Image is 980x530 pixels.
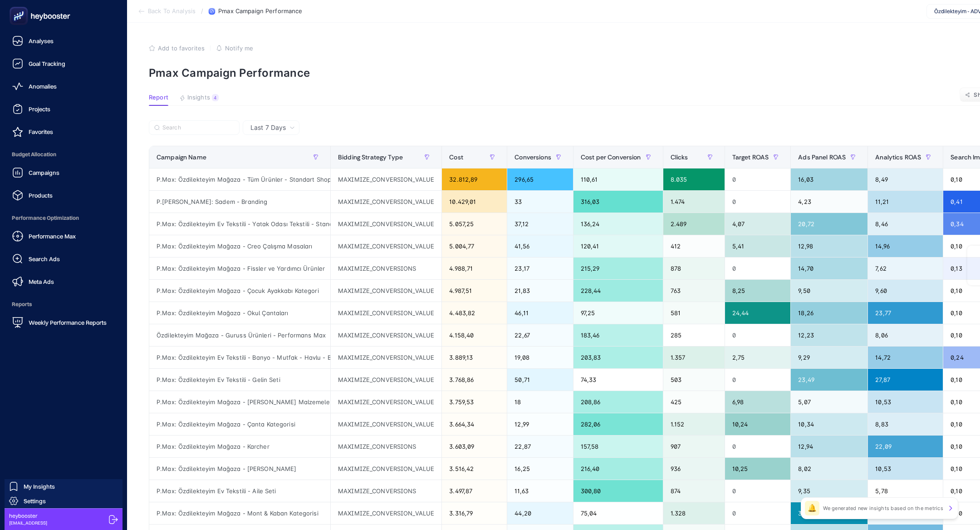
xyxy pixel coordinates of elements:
[7,77,120,95] a: Anomalies
[7,227,120,245] a: Performance Max
[331,458,441,480] div: MAXIMIZE_CONVERSION_VALUE
[7,250,120,268] a: Search Ads
[7,313,120,332] a: Weekly Performance Reports
[149,258,330,279] div: P.Max: Özdilekteyim Mağaza - Fissler ve Yardımcı Ürünler
[868,302,943,324] div: 23,77
[573,168,663,190] div: 110,61
[225,45,253,52] span: Notify me
[663,480,725,502] div: 874
[149,213,330,235] div: P.Max: Özdilekteyim Ev Tekstili - Yatak Odası Tekstili - Standart Shopping
[331,436,441,457] div: MAXIMIZE_CONVERSIONS
[29,255,60,263] span: Search Ads
[573,502,663,524] div: 75,04
[7,272,120,291] a: Meta Ads
[187,94,210,101] span: Insights
[331,324,441,346] div: MAXIMIZE_CONVERSION_VALUE
[791,347,867,368] div: 9,29
[791,191,867,213] div: 4,23
[201,7,203,15] span: /
[442,391,507,413] div: 3.759,53
[663,369,725,391] div: 503
[868,480,943,502] div: 5,78
[507,436,573,457] div: 22,87
[7,32,120,50] a: Analyses
[663,391,725,413] div: 425
[29,192,53,199] span: Products
[149,480,330,502] div: P.Max: Özdilekteyim Ev Tekstili - Aile Seti
[725,391,791,413] div: 6,98
[449,154,463,161] span: Cost
[331,213,441,235] div: MAXIMIZE_CONVERSION_VALUE
[157,154,206,161] span: Campaign Name
[573,235,663,257] div: 120,41
[573,391,663,413] div: 208,86
[725,347,791,368] div: 2,75
[663,213,725,235] div: 2.489
[149,413,330,435] div: P.Max: Özdilekteyim Mağaza - Çanta Kategorisi
[725,258,791,279] div: 0
[791,502,867,524] div: 37,75
[725,480,791,502] div: 0
[725,436,791,457] div: 0
[791,213,867,235] div: 20,72
[29,37,54,45] span: Analyses
[149,302,330,324] div: P.Max: Özdilekteyim Mağaza - Okul Çantaları
[250,123,286,132] span: Last 7 Days
[149,168,330,190] div: P.Max: Özdilekteyim Mağaza - Tüm Ürünler - Standart Shopping
[507,347,573,368] div: 19,08
[216,45,253,52] button: Notify me
[149,436,330,457] div: P.Max: Özdilekteyim Mağaza - Karcher
[573,369,663,391] div: 74,33
[5,479,122,494] a: My Insights
[29,278,54,285] span: Meta Ads
[507,413,573,435] div: 12,99
[507,502,573,524] div: 44,20
[507,369,573,391] div: 50,71
[725,324,791,346] div: 0
[442,258,507,279] div: 4.988,71
[7,100,120,118] a: Projects
[507,191,573,213] div: 33
[442,413,507,435] div: 3.664,34
[149,191,330,213] div: P.[PERSON_NAME]: Sadem - Branding
[331,391,441,413] div: MAXIMIZE_CONVERSION_VALUE
[212,94,219,101] div: 4
[798,154,846,161] span: Ads Panel ROAS
[7,186,120,204] a: Products
[868,458,943,480] div: 10,53
[663,324,725,346] div: 285
[725,235,791,257] div: 5,41
[149,502,330,524] div: P.Max: Özdilekteyim Mağaza - Mont & Kaban Kategorisi
[507,480,573,502] div: 11,63
[331,502,441,524] div: MAXIMIZE_CONVERSION_VALUE
[331,280,441,302] div: MAXIMIZE_CONVERSION_VALUE
[573,458,663,480] div: 216,40
[725,191,791,213] div: 0
[149,347,330,368] div: P.Max: Özdilekteyim Ev Tekstili - Banyo - Mutfak - Havlu - Bornoz - Standart Shopping
[29,60,65,67] span: Goal Tracking
[663,436,725,457] div: 907
[868,168,943,190] div: 8,49
[725,280,791,302] div: 8,25
[442,168,507,190] div: 32.812,89
[507,302,573,324] div: 46,11
[148,8,196,15] span: Back To Analysis
[149,369,330,391] div: P.Max: Özdilekteyim Ev Tekstili - Gelin Seti
[868,235,943,257] div: 14,96
[7,163,120,182] a: Campaigns
[218,8,302,15] span: Pmax Campaign Performance
[725,413,791,435] div: 10,24
[507,168,573,190] div: 296,65
[791,413,867,435] div: 10,34
[29,233,76,240] span: Performance Max
[573,413,663,435] div: 282,06
[514,154,551,161] span: Conversions
[331,258,441,279] div: MAXIMIZE_CONVERSIONS
[24,497,46,505] span: Settings
[442,436,507,457] div: 3.603,09
[573,191,663,213] div: 316,03
[573,302,663,324] div: 97,25
[868,369,943,391] div: 27,87
[29,128,53,135] span: Favorites
[663,280,725,302] div: 763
